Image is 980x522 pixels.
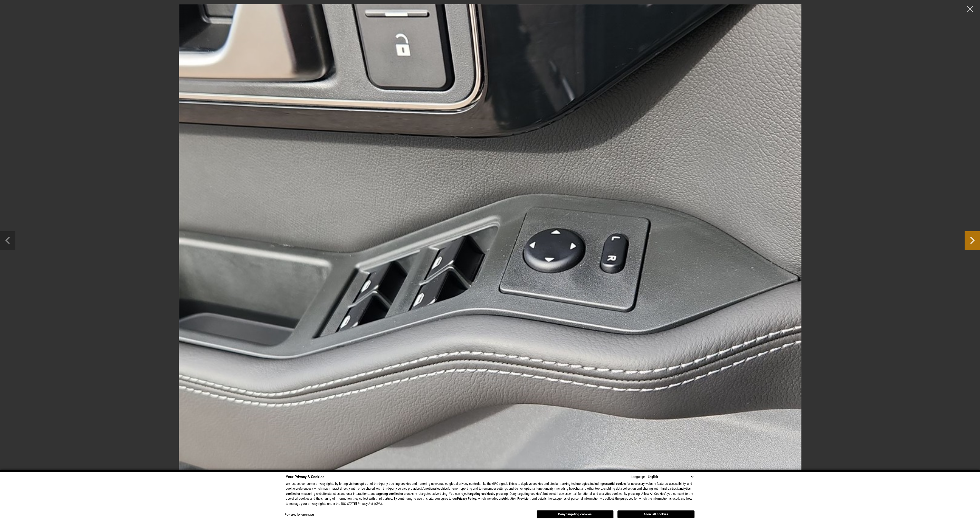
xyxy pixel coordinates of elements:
div: / [341,469,350,475]
select: Language Select [646,474,694,480]
strong: Arbitration Provision [502,497,530,501]
img: Vehicle Image #171 [179,4,801,471]
div: Powered by [284,513,314,517]
p: We respect consumer privacy rights by letting visitors opt out of third-party tracking cookies an... [286,481,694,507]
button: Allow all cookies [617,510,694,518]
div: 18 / 33 [26,4,954,471]
span: Your Privacy & Cookies [286,474,324,480]
strong: essential cookies [603,482,626,486]
span: 33 [346,469,350,474]
a: ComplyAuto [301,513,314,517]
span: 18 [341,469,345,474]
a: Privacy Policy [457,497,476,501]
strong: functional cookies [423,487,448,491]
div: Next slide [965,231,980,250]
strong: targeting cookies [376,492,399,496]
strong: targeting cookies [468,492,492,496]
strong: analytics cookies [286,487,691,496]
div: Language: [631,475,645,479]
button: Deny targeting cookies [537,510,614,518]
